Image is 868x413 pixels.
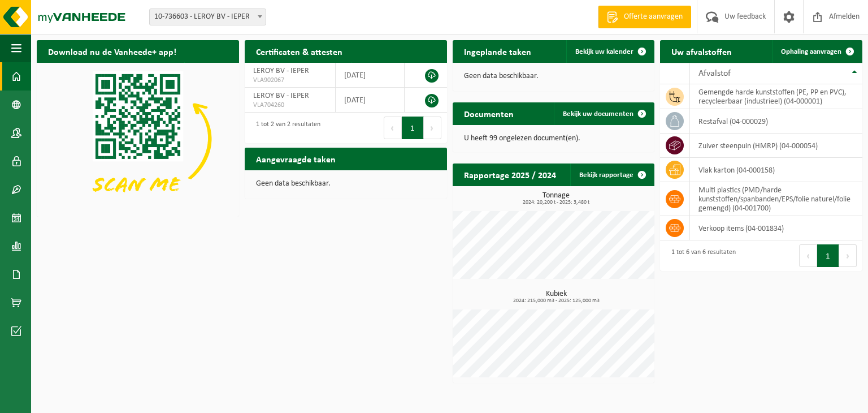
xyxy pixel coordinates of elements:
[698,69,731,78] span: Afvalstof
[37,40,188,62] h2: Download nu de Vanheede+ app!
[575,48,633,55] span: Bekijk uw kalender
[458,298,655,304] span: 2024: 215,000 m3 - 2025: 125,000 m3
[150,9,266,25] span: 10-736603 - LEROY BV - IEPER
[799,244,817,267] button: Previous
[453,40,542,62] h2: Ingeplande taken
[458,290,655,304] h3: Kubiek
[424,117,441,139] button: Next
[690,109,862,134] td: restafval (04-000029)
[690,134,862,158] td: zuiver steenpuin (HMRP) (04-000054)
[453,164,567,186] h2: Rapportage 2025 / 2024
[690,216,862,240] td: verkoop items (04-001834)
[690,158,862,182] td: vlak karton (04-000158)
[839,244,857,267] button: Next
[464,135,644,143] p: U heeft 99 ongelezen document(en).
[453,102,525,124] h2: Documenten
[336,88,405,113] td: [DATE]
[245,40,354,62] h2: Certificaten & attesten
[253,92,309,100] span: LEROY BV - IEPER
[336,63,405,88] td: [DATE]
[256,180,436,188] p: Geen data beschikbaar.
[554,102,653,125] a: Bekijk uw documenten
[464,72,644,80] p: Geen data beschikbaar.
[621,11,685,23] span: Offerte aanvragen
[660,40,743,62] h2: Uw afvalstoffen
[772,40,861,63] a: Ophaling aanvragen
[37,63,239,214] img: Download de VHEPlus App
[666,243,736,268] div: 1 tot 6 van 6 resultaten
[817,244,839,267] button: 1
[690,84,862,109] td: gemengde harde kunststoffen (PE, PP en PVC), recycleerbaar (industrieel) (04-000001)
[563,110,633,118] span: Bekijk uw documenten
[598,6,691,28] a: Offerte aanvragen
[245,148,347,170] h2: Aangevraagde taken
[250,115,320,140] div: 1 tot 2 van 2 resultaten
[458,200,655,205] span: 2024: 20,200 t - 2025: 3,480 t
[458,192,655,205] h3: Tonnage
[570,164,653,186] a: Bekijk rapportage
[253,76,327,85] span: VLA902067
[253,67,309,75] span: LEROY BV - IEPER
[402,117,424,139] button: 1
[566,40,653,63] a: Bekijk uw kalender
[384,117,402,139] button: Previous
[253,101,327,110] span: VLA704260
[690,182,862,216] td: multi plastics (PMD/harde kunststoffen/spanbanden/EPS/folie naturel/folie gemengd) (04-001700)
[781,48,841,55] span: Ophaling aanvragen
[149,8,266,25] span: 10-736603 - LEROY BV - IEPER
